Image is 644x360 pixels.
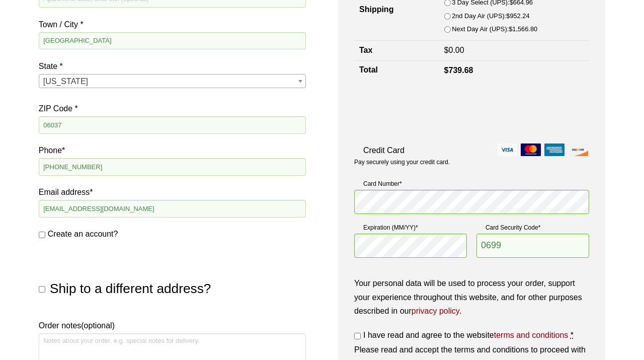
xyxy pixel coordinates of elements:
[354,179,589,189] label: Card Number
[354,41,439,60] th: Tax
[571,331,574,339] abbr: required
[444,46,449,54] span: $
[354,91,507,130] iframe: reCAPTCHA
[354,158,589,167] p: Pay securely using your credit card.
[39,74,306,88] span: State
[39,286,45,293] input: Ship to a different address?
[39,232,45,238] input: Create an account?
[354,175,589,266] fieldset: Payment Info
[354,276,589,318] p: Your personal data will be used to process your order, support your experience throughout this we...
[506,12,529,20] bdi: 952.24
[354,223,467,233] label: Expiration (MM/YY)
[39,75,305,89] span: Connecticut
[50,281,211,296] span: Ship to a different address?
[544,143,565,156] img: amex
[521,143,541,156] img: mastercard
[476,234,589,258] input: CSC
[509,25,512,33] span: $
[476,223,589,233] label: Card Security Code
[48,230,118,238] span: Create an account?
[506,12,510,20] span: $
[354,143,589,157] label: Credit Card
[494,331,569,339] a: terms and conditions
[412,307,459,315] a: privacy policy
[39,102,306,115] label: ZIP Code
[354,333,361,339] input: I have read and agree to the websiteterms and conditions *
[497,143,517,156] img: visa
[444,46,464,54] bdi: 0.00
[568,143,588,156] img: discover
[363,331,568,339] span: I have read and agree to the website
[444,66,449,75] span: $
[39,319,306,332] label: Order notes
[39,143,306,157] label: Phone
[81,321,115,330] span: (optional)
[452,24,537,35] label: Next Day Air (UPS):
[452,11,529,22] label: 2nd Day Air (UPS):
[444,66,473,75] bdi: 739.68
[509,25,537,33] bdi: 1,566.80
[39,18,306,31] label: Town / City
[39,59,306,73] label: State
[39,185,306,199] label: Email address
[354,60,439,80] th: Total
